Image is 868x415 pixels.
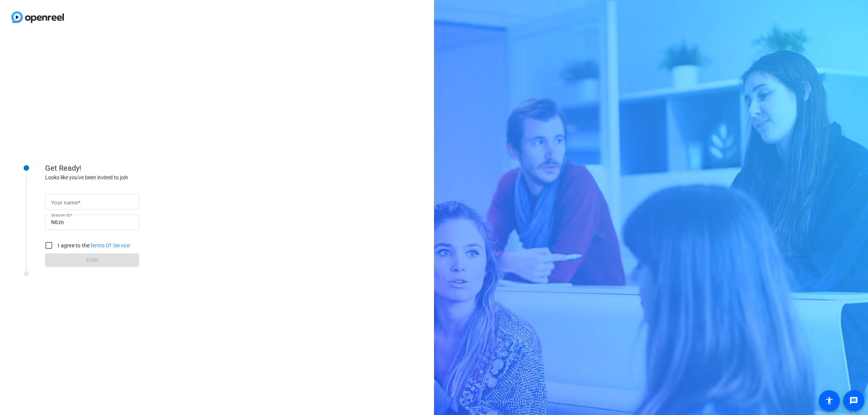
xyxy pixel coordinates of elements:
[849,396,858,405] mat-icon: message
[56,242,130,249] label: I agree to the
[45,174,195,182] div: Looks like you've been invited to join
[825,396,834,405] mat-icon: accessibility
[45,162,195,174] div: Get Ready!
[51,200,78,206] mat-label: Your name
[51,213,70,217] mat-label: Session ID
[90,242,130,248] a: Terms Of Service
